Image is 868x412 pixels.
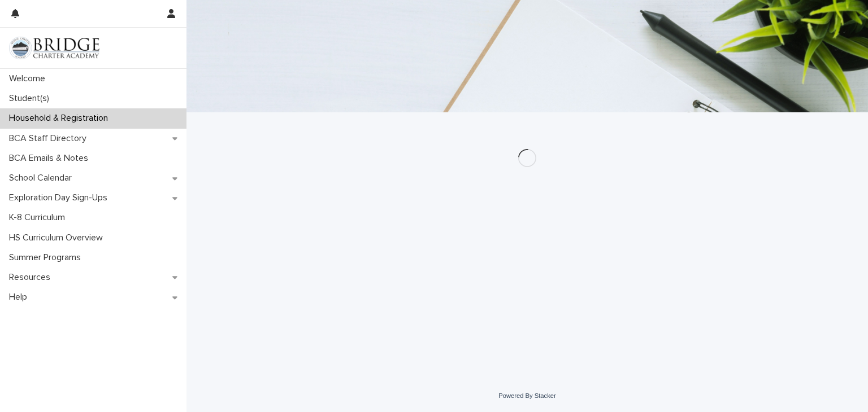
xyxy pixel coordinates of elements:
p: School Calendar [5,173,81,183]
p: Household & Registration [5,113,117,124]
img: V1C1m3IdTEidaUdm9Hs0 [9,37,99,59]
p: Help [5,292,36,303]
p: BCA Staff Directory [5,133,96,144]
p: HS Curriculum Overview [5,233,112,243]
p: Welcome [5,73,54,84]
a: Powered By Stacker [498,392,555,399]
p: K-8 Curriculum [5,212,74,223]
p: BCA Emails & Notes [5,153,97,164]
p: Summer Programs [5,252,90,263]
p: Exploration Day Sign-Ups [5,192,116,203]
p: Student(s) [5,93,58,104]
p: Resources [5,272,59,283]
